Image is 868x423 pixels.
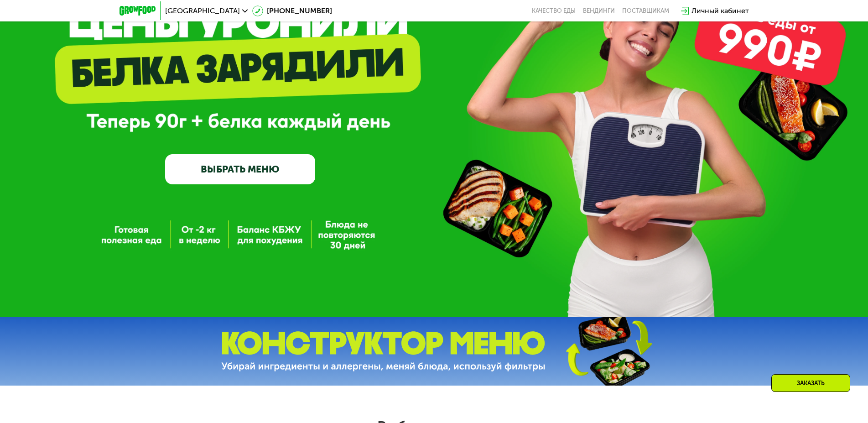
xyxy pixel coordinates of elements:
div: Личный кабинет [691,5,749,16]
a: Вендинги [583,7,615,15]
a: [PHONE_NUMBER] [252,5,332,16]
a: Качество еды [532,7,576,15]
span: [GEOGRAPHIC_DATA] [165,7,240,15]
a: ВЫБРАТЬ МЕНЮ [165,154,315,184]
div: Заказать [771,374,850,392]
div: поставщикам [622,7,669,15]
